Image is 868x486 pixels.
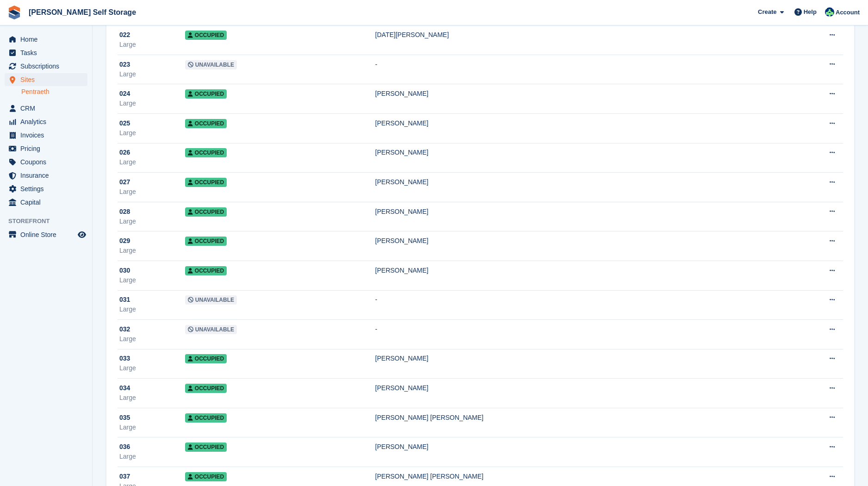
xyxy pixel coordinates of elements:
[5,46,87,59] a: menu
[375,89,772,99] div: [PERSON_NAME]
[5,60,87,73] a: menu
[825,7,834,17] img: Dafydd Pritchard
[119,207,130,217] span: 028
[375,266,772,275] div: [PERSON_NAME]
[5,129,87,142] a: menu
[119,266,130,275] span: 030
[185,354,227,363] span: Occupied
[5,33,87,46] a: menu
[25,5,140,20] a: [PERSON_NAME] Self Storage
[119,69,185,79] div: Large
[119,217,185,226] div: Large
[119,148,130,157] span: 026
[185,384,227,393] span: Occupied
[185,31,227,40] span: Occupied
[20,129,76,142] span: Invoices
[119,334,185,344] div: Large
[20,228,76,241] span: Online Store
[21,87,87,96] a: Pentraeth
[5,169,87,182] a: menu
[20,196,76,209] span: Capital
[375,413,772,423] div: [PERSON_NAME] [PERSON_NAME]
[20,156,76,168] span: Coupons
[119,40,185,50] div: Large
[119,275,185,285] div: Large
[185,295,237,305] span: Unavailable
[185,442,227,452] span: Occupied
[185,60,237,69] span: Unavailable
[20,33,76,46] span: Home
[119,30,130,40] span: 022
[119,383,130,393] span: 034
[119,236,130,246] span: 029
[185,237,227,246] span: Occupied
[76,229,87,240] a: Preview store
[185,413,227,423] span: Occupied
[119,354,130,363] span: 033
[5,156,87,168] a: menu
[375,55,772,84] td: -
[119,324,130,334] span: 032
[20,60,76,73] span: Subscriptions
[119,413,130,423] span: 035
[185,119,227,128] span: Occupied
[119,60,130,69] span: 023
[119,363,185,373] div: Large
[5,102,87,115] a: menu
[185,148,227,157] span: Occupied
[836,8,860,17] span: Account
[185,472,227,481] span: Occupied
[119,157,185,167] div: Large
[185,89,227,99] span: Occupied
[185,207,227,217] span: Occupied
[5,73,87,86] a: menu
[119,187,185,197] div: Large
[375,383,772,393] div: [PERSON_NAME]
[758,7,776,17] span: Create
[119,99,185,108] div: Large
[119,246,185,255] div: Large
[375,177,772,187] div: [PERSON_NAME]
[119,423,185,432] div: Large
[119,472,130,481] span: 037
[20,115,76,128] span: Analytics
[185,325,237,334] span: Unavailable
[375,207,772,217] div: [PERSON_NAME]
[375,442,772,452] div: [PERSON_NAME]
[375,320,772,349] td: -
[119,305,185,314] div: Large
[119,295,130,305] span: 031
[375,354,772,363] div: [PERSON_NAME]
[375,290,772,320] td: -
[119,452,185,461] div: Large
[5,196,87,209] a: menu
[185,266,227,275] span: Occupied
[804,7,817,17] span: Help
[375,236,772,246] div: [PERSON_NAME]
[5,182,87,195] a: menu
[119,393,185,403] div: Large
[20,46,76,59] span: Tasks
[20,142,76,155] span: Pricing
[5,115,87,128] a: menu
[375,30,772,40] div: [DATE][PERSON_NAME]
[185,178,227,187] span: Occupied
[119,128,185,138] div: Large
[20,169,76,182] span: Insurance
[20,182,76,195] span: Settings
[375,472,772,481] div: [PERSON_NAME] [PERSON_NAME]
[119,442,130,452] span: 036
[119,118,130,128] span: 025
[20,102,76,115] span: CRM
[5,228,87,241] a: menu
[20,73,76,86] span: Sites
[5,142,87,155] a: menu
[375,148,772,157] div: [PERSON_NAME]
[375,118,772,128] div: [PERSON_NAME]
[119,177,130,187] span: 027
[8,217,92,226] span: Storefront
[7,6,21,19] img: stora-icon-8386f47178a22dfd0bd8f6a31ec36ba5ce8667c1dd55bd0f319d3a0aa187defe.svg
[119,89,130,99] span: 024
